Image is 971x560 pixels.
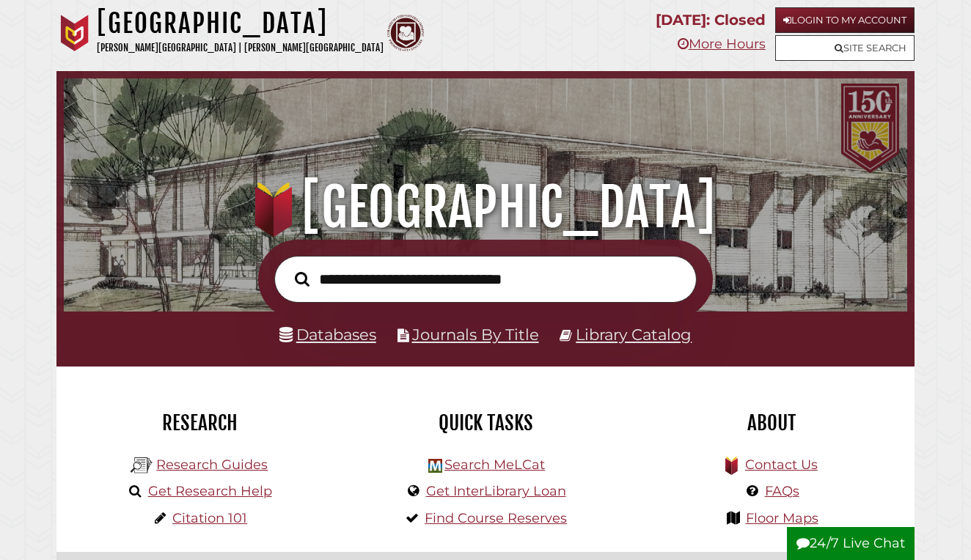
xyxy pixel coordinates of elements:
h2: Quick Tasks [353,410,618,435]
a: Get Research Help [148,483,272,499]
img: Hekman Library Logo [428,459,442,473]
a: Site Search [775,35,915,61]
h2: Research [67,410,331,435]
a: Library Catalog [576,325,692,344]
a: Research Guides [156,457,268,473]
a: Login to My Account [775,7,915,33]
a: Get InterLibrary Loan [426,483,566,499]
p: [PERSON_NAME][GEOGRAPHIC_DATA] | [PERSON_NAME][GEOGRAPHIC_DATA] [97,40,384,56]
h1: [GEOGRAPHIC_DATA] [97,7,384,40]
button: Search [287,268,317,290]
a: Find Course Reserves [425,510,567,526]
a: FAQs [765,483,799,499]
a: Contact Us [745,457,818,473]
a: Journals By Title [412,325,539,344]
p: [DATE]: Closed [656,7,766,33]
a: Floor Maps [746,510,818,526]
a: Databases [279,325,376,344]
img: Calvin Theological Seminary [387,15,424,51]
img: Calvin University [56,15,93,51]
img: Hekman Library Logo [131,454,153,476]
a: More Hours [678,36,766,52]
h2: About [640,410,904,435]
a: Citation 101 [172,510,247,526]
h1: [GEOGRAPHIC_DATA] [78,175,893,240]
a: Search MeLCat [444,457,545,473]
i: Search [295,271,309,287]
